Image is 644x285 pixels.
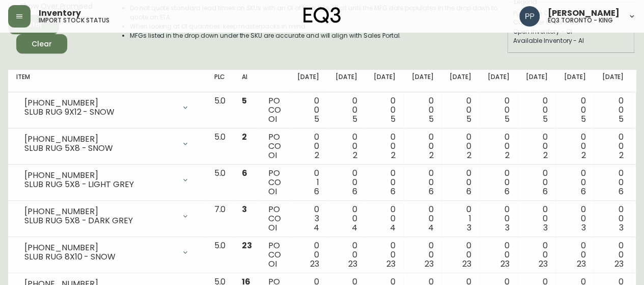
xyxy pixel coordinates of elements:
[297,205,319,232] div: 0 3
[374,169,396,196] div: 0 0
[564,241,586,269] div: 0 0
[526,96,548,124] div: 0 0
[297,241,319,269] div: 0 0
[315,149,319,161] span: 2
[428,113,433,125] span: 5
[242,95,247,107] span: 5
[268,205,281,232] div: PO CO
[466,186,471,197] span: 6
[24,207,175,216] div: [PHONE_NUMBER]
[268,133,281,160] div: PO CO
[543,113,548,125] span: 5
[314,186,319,197] span: 6
[411,169,433,196] div: 0 0
[303,7,341,23] img: logo
[466,113,471,125] span: 5
[314,222,319,234] span: 4
[462,258,471,270] span: 23
[450,169,471,196] div: 0 0
[450,205,471,232] div: 0 1
[526,169,548,196] div: 0 0
[352,113,357,125] span: 5
[310,258,319,270] span: 23
[564,133,586,160] div: 0 0
[8,70,206,92] th: Item
[429,149,433,161] span: 2
[526,133,548,160] div: 0 0
[619,113,624,125] span: 5
[556,70,594,92] th: [DATE]
[390,186,396,197] span: 6
[594,70,632,92] th: [DATE]
[24,180,175,189] div: SLUB RUG 5X8 - LIGHT GREY
[411,205,433,232] div: 0 0
[335,241,357,269] div: 0 0
[619,149,624,161] span: 2
[242,240,252,251] span: 23
[24,144,175,153] div: SLUB RUG 5X8 - SNOW
[24,243,175,252] div: [PHONE_NUMBER]
[16,241,198,264] div: [PHONE_NUMBER]SLUB RUG 8X10 - SNOW
[24,135,175,144] div: [PHONE_NUMBER]
[268,258,277,270] span: OI
[16,133,198,155] div: [PHONE_NUMBER]SLUB RUG 5X8 - SNOW
[548,9,620,17] span: [PERSON_NAME]
[327,70,366,92] th: [DATE]
[428,186,433,197] span: 6
[268,96,281,124] div: PO CO
[206,201,234,237] td: 7.0
[374,205,396,232] div: 0 0
[314,113,319,125] span: 5
[619,186,624,197] span: 6
[450,96,471,124] div: 0 0
[488,241,510,269] div: 0 0
[24,98,175,108] div: [PHONE_NUMBER]
[206,92,234,128] td: 5.0
[505,222,510,234] span: 3
[297,133,319,160] div: 0 0
[543,149,548,161] span: 2
[352,222,357,234] span: 4
[519,6,540,27] img: 93ed64739deb6bac3372f15ae91c6632
[206,237,234,273] td: 5.0
[543,186,548,197] span: 6
[268,169,281,196] div: PO CO
[335,133,357,160] div: 0 0
[353,149,357,161] span: 2
[526,205,548,232] div: 0 0
[390,113,396,125] span: 5
[488,169,510,196] div: 0 0
[576,258,585,270] span: 23
[16,96,198,119] div: [PHONE_NUMBER]SLUB RUG 9X12 - SNOW
[335,205,357,232] div: 0 0
[268,222,277,234] span: OI
[24,252,175,262] div: SLUB RUG 8X10 - SNOW
[564,96,586,124] div: 0 0
[428,222,433,234] span: 4
[39,17,109,23] h5: import stock status
[581,222,585,234] span: 3
[268,186,277,197] span: OI
[297,96,319,124] div: 0 0
[268,149,277,161] span: OI
[242,167,247,179] span: 6
[268,241,281,269] div: PO CO
[450,133,471,160] div: 0 0
[580,186,585,197] span: 6
[206,165,234,201] td: 5.0
[488,96,510,124] div: 0 0
[16,205,198,227] div: [PHONE_NUMBER]SLUB RUG 5X8 - DARK GREY
[206,70,234,92] th: PLC
[335,169,357,196] div: 0 0
[467,222,471,234] span: 3
[390,222,396,234] span: 4
[580,113,585,125] span: 5
[16,169,198,191] div: [PHONE_NUMBER]SLUB RUG 5X8 - LIGHT GREY
[450,241,471,269] div: 0 0
[602,96,624,124] div: 0 0
[411,96,433,124] div: 0 0
[564,169,586,196] div: 0 0
[403,70,441,92] th: [DATE]
[488,133,510,160] div: 0 0
[352,186,357,197] span: 6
